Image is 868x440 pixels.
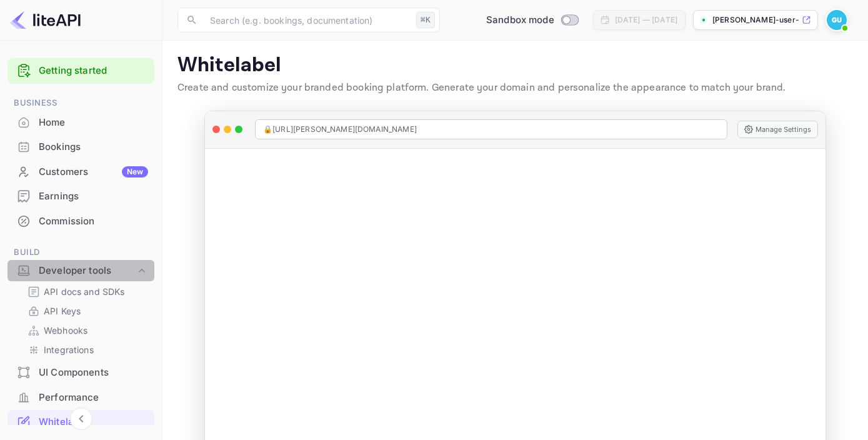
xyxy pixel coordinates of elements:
div: Home [39,116,148,130]
p: [PERSON_NAME]-user-fkdet.nui... [712,14,799,26]
img: Gladson User [827,10,847,30]
p: API Keys [44,304,81,317]
div: New [122,166,148,177]
div: [DATE] — [DATE] [615,14,677,26]
a: Webhooks [27,324,144,337]
a: API docs and SDKs [27,285,144,298]
a: Commission [7,209,154,232]
div: Whitelabel [7,410,154,434]
span: 🔒 [URL][PERSON_NAME][DOMAIN_NAME] [263,124,417,135]
div: CustomersNew [7,160,154,184]
p: Webhooks [44,324,87,337]
a: UI Components [7,361,154,384]
span: Build [7,246,154,259]
a: Home [7,111,154,134]
div: Developer tools [39,264,136,278]
div: Bookings [7,135,154,159]
input: Search (e.g. bookings, documentation) [202,7,411,32]
div: Integrations [22,341,149,359]
a: Getting started [39,64,148,78]
a: Earnings [7,184,154,207]
p: Integrations [44,343,94,356]
a: Whitelabel [7,410,154,433]
div: Developer tools [7,260,154,282]
div: Home [7,111,154,135]
div: Getting started [7,58,154,84]
button: Collapse navigation [70,407,92,430]
span: Sandbox mode [486,13,554,27]
button: Manage Settings [737,121,818,138]
a: Performance [7,386,154,409]
div: Whitelabel [39,415,148,429]
p: Create and customize your branded booking platform. Generate your domain and personalize the appe... [177,81,853,96]
div: Performance [7,386,154,410]
span: Business [7,96,154,110]
div: Commission [39,214,148,229]
p: API docs and SDKs [44,285,125,298]
div: Bookings [39,140,148,154]
a: Bookings [7,135,154,158]
div: API docs and SDKs [22,282,149,301]
a: API Keys [27,304,144,317]
div: API Keys [22,302,149,320]
div: Earnings [39,189,148,204]
p: Whitelabel [177,53,853,78]
div: Customers [39,165,148,179]
div: Earnings [7,184,154,209]
a: Integrations [27,343,144,356]
div: Performance [39,391,148,405]
div: Webhooks [22,321,149,339]
div: UI Components [7,361,154,385]
div: ⌘K [416,12,435,28]
div: UI Components [39,366,148,380]
div: Switch to Production mode [481,13,583,27]
a: CustomersNew [7,160,154,183]
div: Commission [7,209,154,234]
img: LiteAPI logo [10,10,81,30]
